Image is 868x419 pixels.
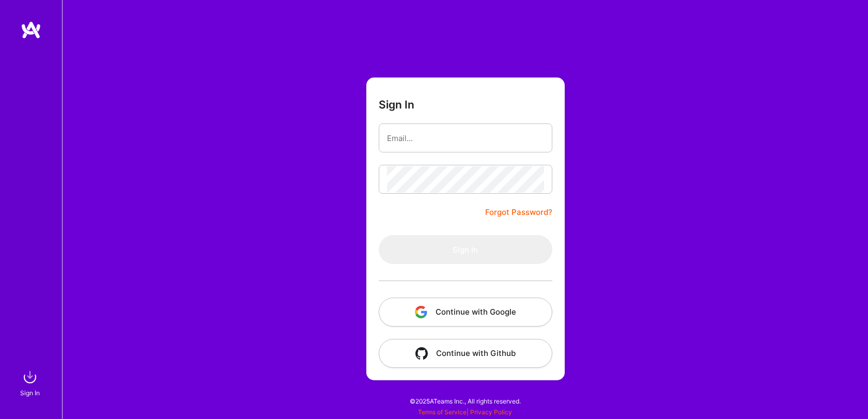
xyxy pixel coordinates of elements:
[20,387,40,398] div: Sign In
[62,388,868,414] div: © 2025 ATeams Inc., All rights reserved.
[20,367,40,387] img: sign in
[379,235,552,264] button: Sign In
[379,298,552,327] button: Continue with Google
[415,347,428,360] img: icon
[415,306,427,318] img: icon
[379,98,414,111] h3: Sign In
[379,339,552,368] button: Continue with Github
[485,206,552,219] a: Forgot Password?
[418,408,512,416] span: |
[21,21,41,39] img: logo
[470,408,512,416] a: Privacy Policy
[22,367,40,398] a: sign inSign In
[387,125,544,151] input: Email...
[418,408,467,416] a: Terms of Service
